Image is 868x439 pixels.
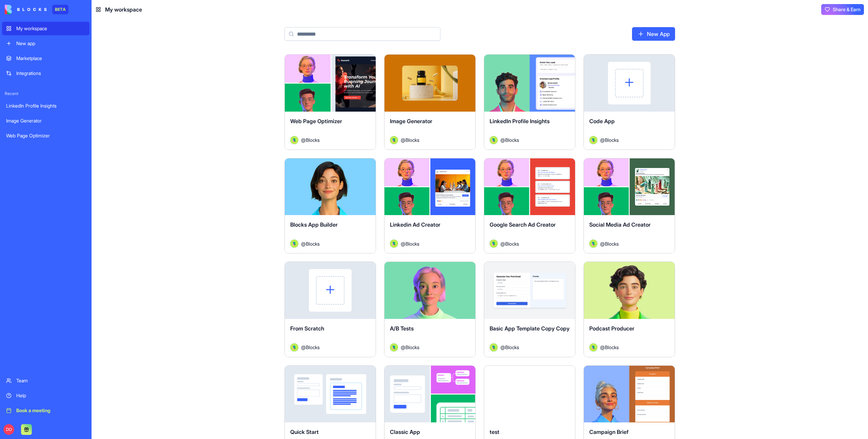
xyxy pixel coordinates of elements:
[505,240,519,247] span: Blocks
[284,54,376,150] a: Web Page OptimizerAvatar@Blocks
[584,158,675,254] a: Social Media Ad CreatorAvatar@Blocks
[301,136,306,144] span: @
[401,240,406,247] span: @
[589,343,597,351] img: Avatar
[306,344,320,351] span: Blocks
[490,428,499,435] span: test
[290,343,298,351] img: Avatar
[490,136,498,144] img: Avatar
[401,136,406,144] span: @
[401,344,406,351] span: @
[290,240,298,248] img: Avatar
[490,221,556,228] span: Google Search Ad Creator
[52,5,68,14] div: BETA
[589,118,615,125] span: Code App
[390,240,398,248] img: Avatar
[2,52,90,65] a: Marketplace
[390,221,440,228] span: Linkedin Ad Creator
[605,344,619,351] span: Blocks
[484,54,575,150] a: LinkedIn Profile InsightsAvatar@Blocks
[16,25,85,32] div: My workspace
[5,5,68,14] a: BETA
[632,27,675,41] a: New App
[500,344,505,351] span: @
[589,221,651,228] span: Social Media Ad Creator
[16,377,85,384] div: Team
[6,132,85,139] div: Web Page Optimizer
[16,392,85,399] div: Help
[301,344,306,351] span: @
[2,66,90,80] a: Integrations
[584,54,675,150] a: Code AppAvatar@Blocks
[2,389,90,402] a: Help
[5,5,47,14] img: logo
[490,343,498,351] img: Avatar
[6,102,85,109] div: LinkedIn Profile Insights
[16,407,85,414] div: Book a meeting
[406,344,419,351] span: Blocks
[589,325,634,332] span: Podcast Producer
[301,240,306,247] span: @
[306,240,320,247] span: Blocks
[2,37,90,50] a: New app
[406,240,419,247] span: Blocks
[500,240,505,247] span: @
[589,428,629,435] span: Campaign Brief
[290,428,319,435] span: Quick Start
[600,240,605,247] span: @
[406,136,419,144] span: Blocks
[290,136,298,144] img: Avatar
[600,136,605,144] span: @
[2,129,90,142] a: Web Page Optimizer
[490,325,570,332] span: Basic App Template Copy Copy
[284,262,376,357] a: From ScratchAvatar@Blocks
[284,158,376,254] a: Blocks App BuilderAvatar@Blocks
[584,262,675,357] a: Podcast ProducerAvatar@Blocks
[3,424,14,435] span: DO
[589,240,597,248] img: Avatar
[2,374,90,387] a: Team
[390,136,398,144] img: Avatar
[500,136,505,144] span: @
[290,221,338,228] span: Blocks App Builder
[290,325,324,332] span: From Scratch
[821,4,864,15] button: Share & Earn
[605,240,619,247] span: Blocks
[833,6,861,13] span: Share & Earn
[2,114,90,128] a: Image Generator
[2,404,90,417] a: Book a meeting
[6,117,85,124] div: Image Generator
[2,99,90,113] a: LinkedIn Profile Insights
[505,344,519,351] span: Blocks
[390,118,432,125] span: Image Generator
[2,91,90,96] span: Recent
[600,344,605,351] span: @
[384,158,476,254] a: Linkedin Ad CreatorAvatar@Blocks
[306,136,320,144] span: Blocks
[290,118,342,125] span: Web Page Optimizer
[490,118,550,125] span: LinkedIn Profile Insights
[490,240,498,248] img: Avatar
[384,54,476,150] a: Image GeneratorAvatar@Blocks
[390,428,420,435] span: Classic App
[390,325,414,332] span: A/B Tests
[16,40,85,47] div: New app
[589,136,597,144] img: Avatar
[16,55,85,62] div: Marketplace
[390,343,398,351] img: Avatar
[484,158,575,254] a: Google Search Ad CreatorAvatar@Blocks
[2,22,90,35] a: My workspace
[605,136,619,144] span: Blocks
[16,70,85,77] div: Integrations
[105,5,142,14] span: My workspace
[384,262,476,357] a: A/B TestsAvatar@Blocks
[505,136,519,144] span: Blocks
[484,262,575,357] a: Basic App Template Copy CopyAvatar@Blocks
